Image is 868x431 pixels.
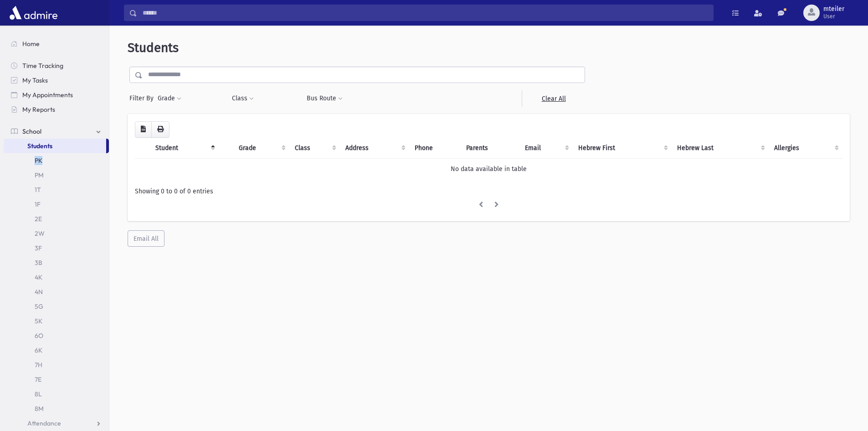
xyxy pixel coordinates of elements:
[157,90,182,107] button: Grade
[22,40,40,48] span: Home
[4,36,109,51] a: Home
[4,270,109,285] a: 4K
[231,90,254,107] button: Class
[306,90,343,107] button: Bus Route
[4,314,109,328] a: 5K
[135,121,152,138] button: CSV
[233,138,289,159] th: Grade: activate to sort column ascending
[4,88,109,102] a: My Appointments
[22,76,48,84] span: My Tasks
[4,153,109,168] a: PK
[289,138,340,159] th: Class: activate to sort column ascending
[4,197,109,212] a: 1F
[4,372,109,387] a: 7E
[4,299,109,314] a: 5G
[7,4,60,22] img: AdmirePro
[22,127,41,135] span: School
[769,138,842,159] th: Allergies: activate to sort column ascending
[519,138,573,159] th: Email: activate to sort column ascending
[22,91,73,99] span: My Appointments
[151,121,169,138] button: Print
[137,5,713,21] input: Search
[4,416,109,431] a: Attendance
[22,105,55,114] span: My Reports
[672,138,769,159] th: Hebrew Last: activate to sort column ascending
[4,241,109,255] a: 3F
[150,138,219,159] th: Student: activate to sort column descending
[409,138,461,159] th: Phone
[461,138,519,159] th: Parents
[340,138,409,159] th: Address: activate to sort column ascending
[4,102,109,117] a: My Reports
[4,182,109,197] a: 1T
[4,401,109,416] a: 8M
[573,138,671,159] th: Hebrew First: activate to sort column ascending
[4,139,106,153] a: Students
[4,255,109,270] a: 3B
[4,212,109,226] a: 2E
[128,230,164,247] button: Email All
[135,187,842,196] div: Showing 0 to 0 of 0 entries
[522,90,585,107] a: Clear All
[4,328,109,343] a: 6O
[4,343,109,358] a: 6K
[823,13,844,20] span: User
[22,62,63,70] span: Time Tracking
[27,419,61,427] span: Attendance
[4,285,109,299] a: 4N
[128,40,179,55] span: Students
[4,124,109,139] a: School
[4,168,109,182] a: PM
[4,73,109,88] a: My Tasks
[27,142,52,150] span: Students
[4,387,109,401] a: 8L
[4,358,109,372] a: 7H
[4,226,109,241] a: 2W
[129,93,157,103] span: Filter By
[823,5,844,13] span: mteiler
[4,58,109,73] a: Time Tracking
[135,158,842,179] td: No data available in table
